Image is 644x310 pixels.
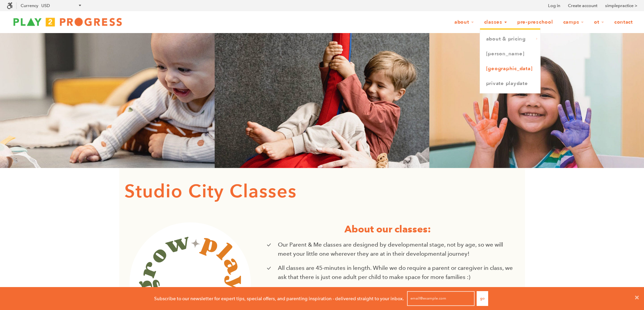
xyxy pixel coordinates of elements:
a: [GEOGRAPHIC_DATA] [480,61,540,76]
label: Currency [21,3,38,8]
a: simplepractice > [605,2,637,9]
a: Camps [559,16,589,29]
a: OT [590,16,609,29]
input: email@example.com [407,291,475,306]
a: About [450,16,478,29]
a: Private Playdate [480,76,540,91]
h1: Studio City Classes [124,178,520,205]
a: Pre-Preschool [513,16,557,29]
p: All classes are 45-minutes in length. While we do require a parent or caregiver in class, we ask ... [278,263,515,282]
p: Subscribe to our newsletter for expert tips, special offers, and parenting inspiration - delivere... [154,295,404,302]
a: Contact [610,16,637,29]
a: About & Pricing [480,32,540,47]
img: Play2Progress logo [7,15,128,29]
a: Create account [568,2,597,9]
a: Log in [548,2,560,9]
p: Our Parent & Me classes are designed by developmental stage, not by age, so we will meet your lit... [278,240,515,258]
a: [PERSON_NAME] [480,47,540,61]
strong: About our classes: [344,223,431,235]
button: Go [477,291,488,306]
a: Classes [480,16,511,29]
